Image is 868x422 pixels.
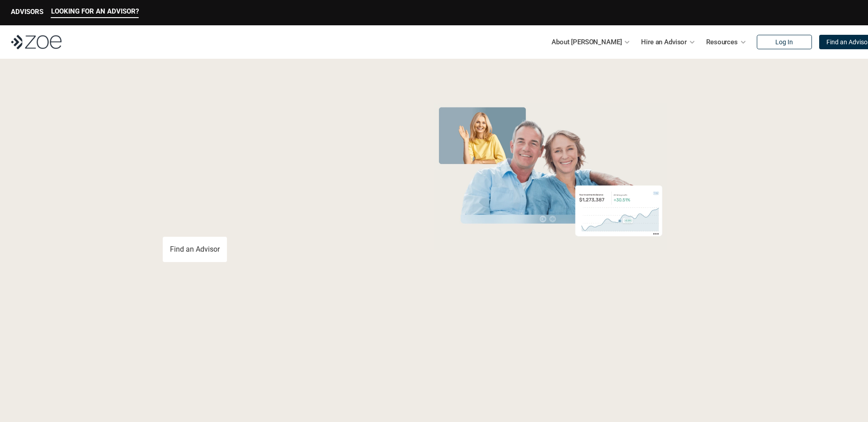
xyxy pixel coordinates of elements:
span: Grow Your Wealth [163,100,364,135]
a: Log In [757,35,812,49]
p: Hire an Advisor [641,35,687,49]
p: Find an Advisor [170,245,220,253]
p: ADVISORS [11,8,43,16]
p: Loremipsum: *DolOrsi Ametconsecte adi Eli Seddoeius tem inc utlaboreet. Dol 2030 MagNaal Enimadmi... [22,377,846,410]
em: The information in the visuals above is for illustrative purposes only and does not represent an ... [425,255,676,260]
a: Find an Advisor [163,237,227,262]
p: About [PERSON_NAME] [552,35,622,49]
p: You deserve an advisor you can trust. [PERSON_NAME], hire, and invest with vetted, fiduciary, fin... [163,204,396,226]
span: with a Financial Advisor [163,130,345,195]
p: Log In [775,38,793,46]
p: Resources [706,35,738,49]
p: LOOKING FOR AN ADVISOR? [51,7,139,15]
